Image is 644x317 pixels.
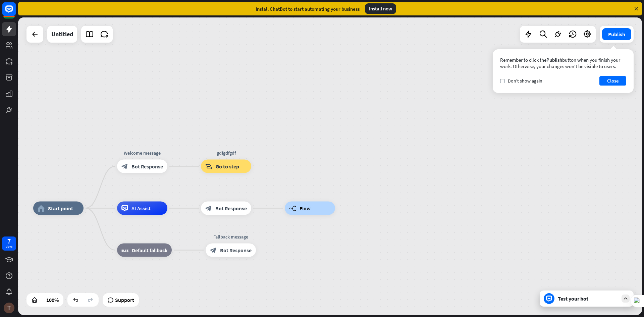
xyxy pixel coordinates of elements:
[51,26,73,43] div: Untitled
[131,205,151,212] span: AI Assist
[196,150,256,156] div: gdfgdfgdf
[132,247,167,254] span: Default fallback
[38,205,45,212] i: home_2
[5,3,25,23] button: Open LiveChat chat widget
[215,205,247,212] span: Bot Response
[558,295,618,302] div: Test your bot
[500,57,626,69] div: Remember to click the button when you finish your work. Otherwise, your changes won’t be visible ...
[115,295,134,305] span: Support
[7,238,11,244] div: 7
[2,236,16,251] a: 7 days
[6,244,12,249] div: days
[201,233,261,240] div: Fallback message
[599,76,626,86] button: Close
[205,163,212,170] i: block_goto
[121,247,128,254] i: block_fallback
[220,247,252,254] span: Bot Response
[256,6,360,12] div: Install ChatBot to start automating your business
[602,28,631,40] button: Publish
[289,205,296,212] i: builder_tree
[300,205,311,212] span: Flow
[210,247,217,254] i: block_bot_response
[205,205,212,212] i: block_bot_response
[365,3,396,14] div: Install now
[44,295,61,305] div: 100%
[121,163,128,170] i: block_bot_response
[216,163,239,170] span: Go to step
[546,57,562,63] span: Publish
[508,78,542,84] span: Don't show again
[131,163,163,170] span: Bot Response
[48,205,73,212] span: Start point
[112,150,172,156] div: Welcome message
